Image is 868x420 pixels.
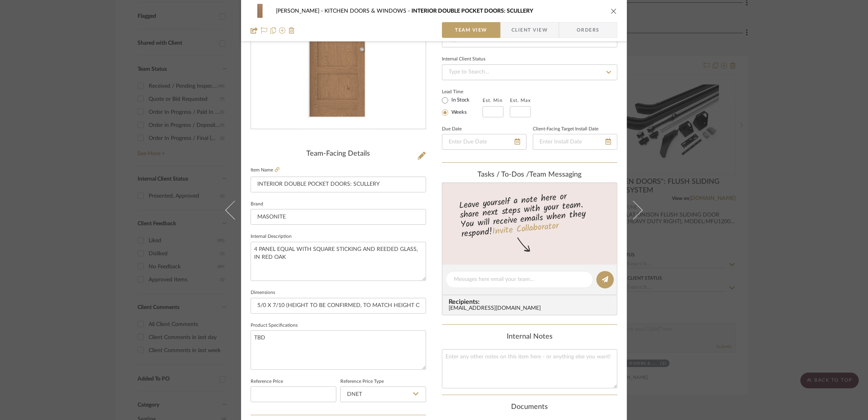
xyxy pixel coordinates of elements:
div: team Messaging [442,171,617,179]
label: Est. Max [510,98,531,103]
input: Enter Install Date [533,134,617,150]
div: Leave yourself a note here or share next steps with your team. You will receive emails when they ... [441,188,619,241]
label: Reference Price Type [340,380,384,384]
button: close [610,8,617,15]
div: Documents [442,403,617,412]
span: [PERSON_NAME] [276,8,325,14]
div: [EMAIL_ADDRESS][DOMAIN_NAME] [449,305,614,312]
input: Type to Search… [442,64,617,80]
img: 339155a4-56cf-4eae-bb6e-64a1b47c5810_48x40.jpg [251,3,270,19]
label: In Stock [450,97,470,104]
input: Enter Item Name [251,177,426,192]
span: INTERIOR DOUBLE POCKET DOORS: SCULLERY [411,8,533,14]
span: Orders [568,22,608,38]
div: Internal Client Status [442,57,485,61]
span: Recipients: [449,298,614,305]
label: Est. Min [483,98,503,103]
input: Enter the dimensions of this item [251,298,426,314]
span: KITCHEN DOORS & WINDOWS [325,8,411,14]
label: Weeks [450,109,467,116]
label: Brand [251,202,263,206]
label: Dimensions [251,291,275,295]
label: Internal Description [251,235,292,239]
label: Client-Facing Target Install Date [533,127,598,131]
input: Enter Brand [251,209,426,225]
div: Team-Facing Details [251,150,426,158]
div: Internal Notes [442,333,617,341]
label: Due Date [442,127,462,131]
label: Product Specifications [251,324,298,328]
span: Team View [455,22,487,38]
img: Remove from project [289,27,295,34]
span: Tasks / To-Dos / [478,171,530,178]
span: Client View [511,22,548,38]
label: Lead Time [442,88,483,95]
input: Enter Due Date [442,134,526,150]
label: Reference Price [251,380,283,384]
mat-radio-group: Select item type [442,95,483,117]
label: Item Name [251,167,279,173]
a: Invite Collaborator [492,219,559,239]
